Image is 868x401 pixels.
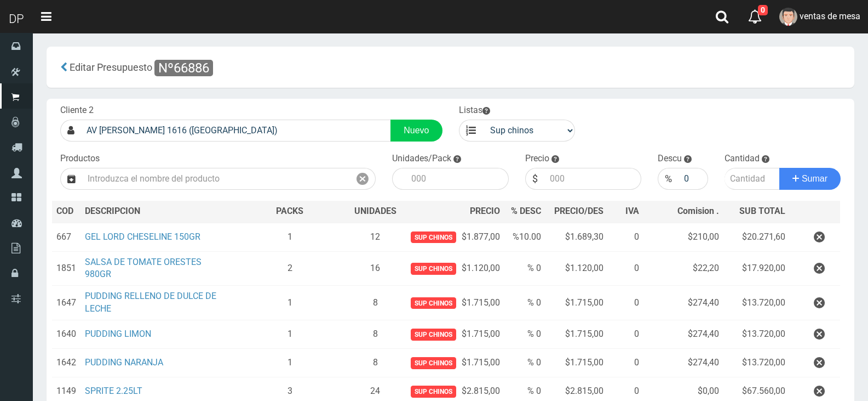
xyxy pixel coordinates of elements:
[802,174,827,183] span: Sumar
[401,320,504,348] td: $1.715,00
[350,251,401,286] td: 16
[608,320,644,348] td: 0
[52,201,81,223] th: COD
[504,223,545,252] td: %10.00
[608,251,644,286] td: 0
[723,348,789,377] td: $13.720,00
[758,5,768,15] span: 0
[658,153,682,165] label: Descu
[545,348,607,377] td: $1.715,00
[643,223,723,252] td: $210,00
[85,386,142,396] a: SPRITE 2.25LT
[350,201,401,223] th: UNIDADES
[81,120,391,142] input: Consumidor Final
[411,386,456,397] span: Sup chinos
[554,206,603,216] span: PRECIO/DES
[411,357,456,369] span: Sup chinos
[154,60,213,76] span: Nº66886
[779,168,841,190] button: Sumar
[677,206,719,216] span: Comision .
[406,168,509,190] input: 000
[545,251,607,286] td: $1.120,00
[723,251,789,286] td: $17.920,00
[230,251,349,286] td: 2
[85,291,216,314] a: PUDDING RELLENO DE DULCE DE LECHE
[230,348,349,377] td: 1
[504,251,545,286] td: % 0
[82,168,350,190] input: Introduzca el nombre del producto
[608,223,644,252] td: 0
[70,61,152,73] span: Editar Presupuesto
[60,153,100,165] label: Productos
[52,320,81,348] td: 1640
[544,168,642,190] input: 000
[350,223,401,252] td: 12
[401,223,504,252] td: $1.877,00
[504,286,545,320] td: % 0
[52,348,81,377] td: 1642
[459,104,490,117] label: Listas
[658,168,679,190] div: %
[230,201,349,223] th: PACKS
[504,348,545,377] td: % 0
[401,251,504,286] td: $1.120,00
[350,320,401,348] td: 8
[411,297,456,309] span: Sup chinos
[401,348,504,377] td: $1.715,00
[608,348,644,377] td: 0
[60,104,94,117] label: Cliente 2
[525,153,549,165] label: Precio
[85,329,151,339] a: PUDDING LIMON
[470,205,500,218] span: PRECIO
[511,206,541,216] span: % DESC
[723,223,789,252] td: $20.271,60
[230,320,349,348] td: 1
[350,286,401,320] td: 8
[723,286,789,320] td: $13.720,00
[545,286,607,320] td: $1.715,00
[230,223,349,252] td: 1
[725,168,780,190] input: Cantidad
[643,286,723,320] td: $274,40
[390,120,442,142] a: Nuevo
[411,263,456,274] span: Sup chinos
[101,206,140,216] span: CRIPCION
[723,320,789,348] td: $13.720,00
[643,320,723,348] td: $274,40
[725,153,760,165] label: Cantidad
[411,231,456,243] span: Sup chinos
[545,320,607,348] td: $1.715,00
[643,348,723,377] td: $274,40
[52,251,81,286] td: 1851
[643,251,723,286] td: $22,20
[85,231,200,242] a: GEL LORD CHESELINE 150GR
[525,168,544,190] div: $
[504,320,545,348] td: % 0
[230,286,349,320] td: 1
[779,8,797,26] img: User Image
[545,223,607,252] td: $1.689,30
[52,223,81,252] td: 667
[608,286,644,320] td: 0
[401,286,504,320] td: $1.715,00
[739,205,785,218] span: SUB TOTAL
[625,206,639,216] span: IVA
[392,153,451,165] label: Unidades/Pack
[411,329,456,340] span: Sup chinos
[679,168,708,190] input: 000
[800,11,860,21] span: ventas de mesa
[52,286,81,320] td: 1647
[81,201,230,223] th: DES
[85,357,163,368] a: PUDDING NARANJA
[350,348,401,377] td: 8
[85,257,202,280] a: SALSA DE TOMATE ORESTES 980GR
